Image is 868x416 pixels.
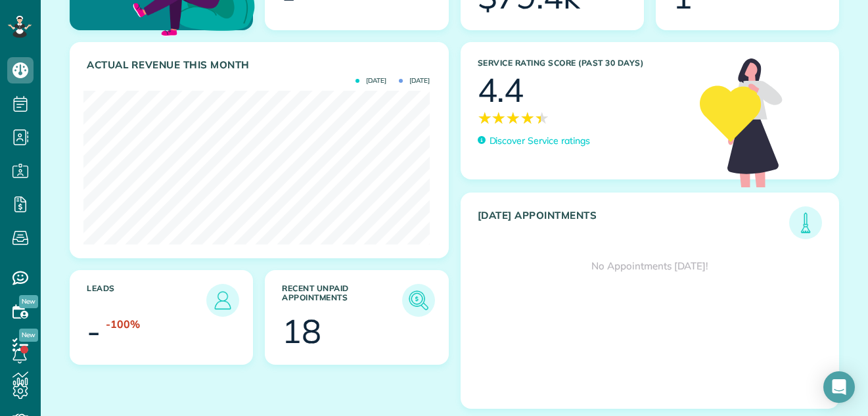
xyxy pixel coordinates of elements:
img: icon_unpaid_appointments-47b8ce3997adf2238b356f14209ab4cced10bd1f174958f3ca8f1d0dd7fffeee.png [405,287,432,313]
img: icon_leads-1bed01f49abd5b7fead27621c3d59655bb73ed531f8eeb49469d10e621d6b896.png [210,287,236,313]
h3: [DATE] Appointments [478,210,790,239]
span: ★ [535,106,549,129]
span: ★ [478,106,492,129]
a: Discover Service ratings [478,134,590,148]
img: icon_todays_appointments-901f7ab196bb0bea1936b74009e4eb5ffbc2d2711fa7634e0d609ed5ef32b18b.png [792,210,819,236]
h3: Recent unpaid appointments [282,284,401,317]
h3: Service Rating score (past 30 days) [478,58,687,68]
div: No Appointments [DATE]! [461,239,839,293]
p: Discover Service ratings [490,134,590,148]
span: [DATE] [355,78,386,84]
h3: Leads [87,284,206,317]
span: New [19,329,38,342]
div: 4.4 [478,74,524,106]
div: Open Intercom Messenger [823,371,855,403]
div: 18 [282,315,321,348]
span: ★ [491,106,506,129]
span: New [19,295,38,308]
div: - [87,315,101,348]
span: ★ [506,106,520,129]
span: ★ [520,106,535,129]
h3: Actual Revenue this month [87,59,435,71]
div: -100% [106,317,140,332]
span: [DATE] [399,78,430,84]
